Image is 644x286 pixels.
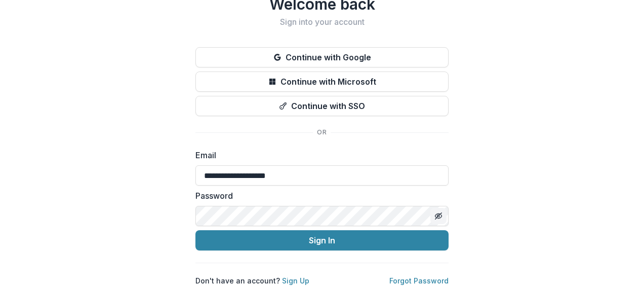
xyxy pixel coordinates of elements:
label: Password [195,190,442,202]
a: Sign Up [282,276,309,285]
button: Sign In [195,230,449,251]
button: Continue with Google [195,47,449,67]
button: Continue with Microsoft [195,71,449,92]
button: Continue with SSO [195,96,449,116]
a: Forgot Password [389,276,449,285]
label: Email [195,149,442,161]
button: Toggle password visibility [430,208,447,224]
p: Don't have an account? [195,275,309,286]
h2: Sign into your account [195,17,449,27]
